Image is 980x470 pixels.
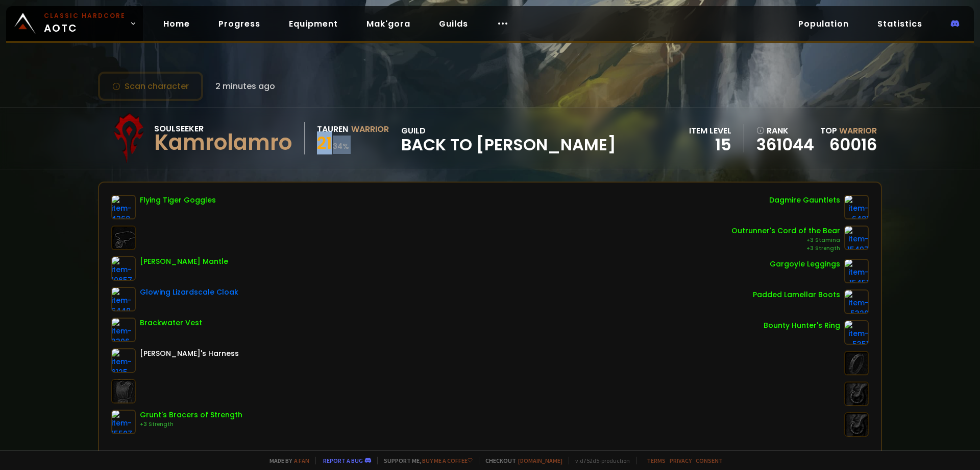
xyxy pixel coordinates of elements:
[111,410,136,434] img: item-15507
[140,318,202,328] div: Brackwater Vest
[647,457,666,464] a: Terms
[351,123,389,136] div: Warrior
[111,318,136,342] img: item-3306
[770,259,840,270] div: Gargoyle Leggings
[869,13,930,34] a: Statistics
[140,348,239,359] div: [PERSON_NAME]'s Harness
[323,457,363,464] a: Report a bug
[479,457,562,464] span: Checkout
[377,457,473,464] span: Support me,
[140,287,238,298] div: Glowing Lizardscale Cloak
[111,348,136,373] img: item-6125
[210,13,268,34] a: Progress
[844,320,869,345] img: item-5351
[753,289,840,300] div: Padded Lamellar Boots
[263,457,309,464] span: Made by
[140,410,242,420] div: Grunt's Bracers of Strength
[155,13,198,34] a: Home
[98,72,203,101] button: Scan character
[281,13,346,34] a: Equipment
[422,457,473,464] a: Buy me a coffee
[317,123,348,136] div: Tauren
[756,137,814,152] a: 361044
[756,124,814,137] div: rank
[731,236,840,244] div: +3 Stamina
[44,11,126,36] span: AOTC
[358,13,419,34] a: Mak'gora
[431,13,476,34] a: Guilds
[518,457,562,464] a: [DOMAIN_NAME]
[317,131,332,154] span: 21
[140,195,216,206] div: Flying Tiger Goggles
[111,287,136,311] img: item-6449
[111,195,136,219] img: item-4368
[6,6,143,41] a: Classic HardcoreAOTC
[670,457,692,464] a: Privacy
[401,124,616,152] div: guild
[401,137,616,152] span: Back to [PERSON_NAME]
[731,244,840,253] div: +3 Strength
[140,420,242,429] div: +3 Strength
[140,256,228,267] div: [PERSON_NAME] Mantle
[764,320,840,331] div: Bounty Hunter's Ring
[844,195,869,219] img: item-6481
[844,259,869,283] img: item-15451
[790,13,857,34] a: Population
[689,137,731,152] div: 15
[154,135,292,150] div: Kamrolamro
[294,457,309,464] a: a fan
[839,125,877,137] span: Warrior
[769,195,840,206] div: Dagmire Gauntlets
[829,133,877,156] a: 60016
[820,124,877,137] div: Top
[844,226,869,250] img: item-15497
[689,124,731,137] div: item level
[333,141,349,151] small: 34 %
[731,226,840,236] div: Outrunner's Cord of the Bear
[44,11,126,20] small: Classic Hardcore
[215,80,275,93] span: 2 minutes ago
[569,457,630,464] span: v. d752d5 - production
[844,289,869,314] img: item-5320
[111,256,136,281] img: item-10657
[696,457,723,464] a: Consent
[154,122,292,135] div: Soulseeker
